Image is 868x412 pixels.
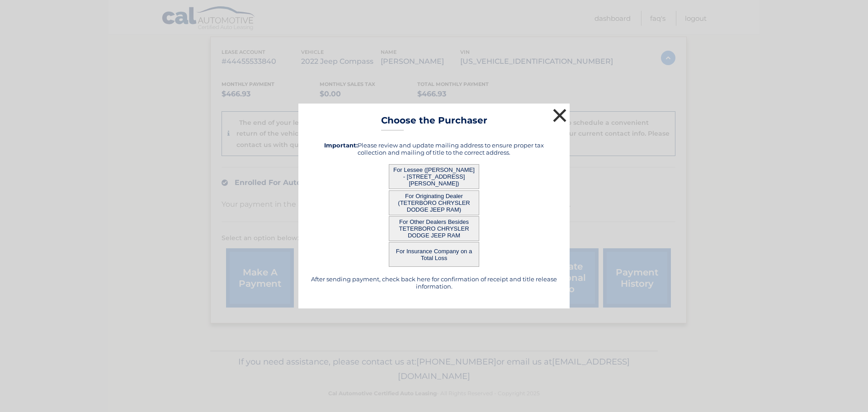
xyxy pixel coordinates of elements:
button: For Originating Dealer (TETERBORO CHRYSLER DODGE JEEP RAM) [389,190,479,215]
button: × [551,106,569,124]
button: For Lessee ([PERSON_NAME] - [STREET_ADDRESS][PERSON_NAME]) [389,164,479,189]
h5: Please review and update mailing address to ensure proper tax collection and mailing of title to ... [310,142,558,156]
button: For Other Dealers Besides TETERBORO CHRYSLER DODGE JEEP RAM [389,216,479,241]
strong: Important: [324,142,358,149]
button: For Insurance Company on a Total Loss [389,242,479,267]
h3: Choose the Purchaser [381,115,487,131]
h5: After sending payment, check back here for confirmation of receipt and title release information. [310,275,558,290]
